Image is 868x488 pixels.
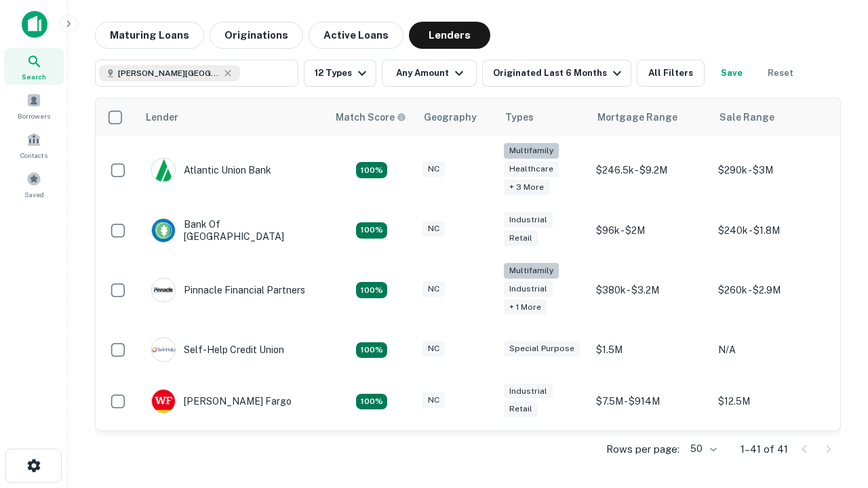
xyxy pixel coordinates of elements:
th: Capitalize uses an advanced AI algorithm to match your search with the best lender. The match sco... [328,98,416,136]
button: Maturing Loans [95,22,204,49]
div: Industrial [504,212,553,228]
th: Geography [416,98,497,136]
button: Save your search to get updates of matches that match your search criteria. [710,60,753,87]
div: Special Purpose [504,341,580,357]
div: Retail [504,401,538,417]
div: Industrial [504,281,553,297]
div: Originated Last 6 Months [493,65,625,81]
td: $1.5M [589,324,711,375]
a: Search [4,48,64,85]
a: Borrowers [4,87,64,124]
iframe: Chat Widget [800,336,868,401]
div: Matching Properties: 15, hasApolloMatch: undefined [356,394,387,410]
div: Multifamily [504,143,559,159]
div: Healthcare [504,161,559,177]
div: Pinnacle Financial Partners [151,278,305,302]
th: Types [497,98,589,136]
div: + 1 more [504,300,547,315]
div: Matching Properties: 15, hasApolloMatch: undefined [356,222,387,239]
button: 12 Types [304,60,376,87]
button: All Filters [637,60,705,87]
div: Types [505,109,534,125]
div: Retail [504,230,538,246]
div: Self-help Credit Union [151,338,284,362]
button: Active Loans [309,22,403,49]
td: $96k - $2M [589,205,711,256]
button: Reset [759,60,802,87]
div: Sale Range [719,109,774,125]
td: $12.5M [711,375,833,427]
div: Matching Properties: 24, hasApolloMatch: undefined [356,282,387,298]
span: Borrowers [18,110,50,121]
div: NC [422,281,445,297]
img: picture [152,219,175,242]
td: $246.5k - $9.2M [589,136,711,205]
div: 50 [685,439,719,459]
div: Lender [146,109,178,125]
div: NC [422,161,445,177]
span: Search [22,71,46,82]
img: picture [152,279,175,302]
span: Contacts [20,150,47,161]
button: Originated Last 6 Months [482,60,631,87]
div: + 3 more [504,180,549,195]
td: $380k - $3.2M [589,256,711,325]
span: Saved [24,189,44,200]
button: Lenders [409,22,490,49]
td: $7.5M - $914M [589,375,711,427]
div: NC [422,221,445,237]
div: [PERSON_NAME] Fargo [151,389,292,413]
a: Saved [4,166,64,203]
p: Rows per page: [606,441,679,457]
span: [PERSON_NAME][GEOGRAPHIC_DATA], [GEOGRAPHIC_DATA] [118,67,220,79]
div: Capitalize uses an advanced AI algorithm to match your search with the best lender. The match sco... [336,110,406,125]
td: N/A [711,324,833,375]
p: 1–41 of 41 [741,441,788,457]
a: Contacts [4,127,64,163]
button: Originations [210,22,303,49]
td: $240k - $1.8M [711,205,833,256]
div: Bank Of [GEOGRAPHIC_DATA] [151,218,314,243]
div: Mortgage Range [597,109,677,125]
div: NC [422,392,445,408]
th: Lender [138,98,328,136]
h6: Match Score [336,110,403,125]
div: Atlantic Union Bank [151,158,271,182]
img: picture [152,338,175,361]
td: $290k - $3M [711,136,833,205]
div: Matching Properties: 11, hasApolloMatch: undefined [356,342,387,359]
button: Any Amount [382,60,477,87]
div: NC [422,341,445,357]
div: Multifamily [504,263,559,279]
th: Mortgage Range [589,98,711,136]
div: Matching Properties: 14, hasApolloMatch: undefined [356,162,387,178]
div: Geography [424,109,477,125]
div: Industrial [504,384,553,399]
img: capitalize-icon.png [22,11,47,38]
th: Sale Range [711,98,833,136]
td: $260k - $2.9M [711,256,833,325]
img: picture [152,159,175,182]
img: picture [152,390,175,413]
